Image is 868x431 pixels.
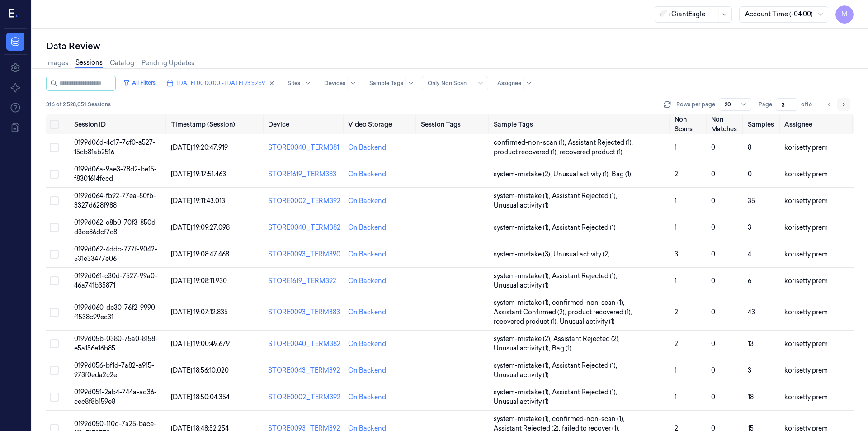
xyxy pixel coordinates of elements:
[552,223,616,232] span: Assistant Rejected (1)
[748,170,752,178] span: 0
[348,308,386,317] div: On Backend
[553,170,612,179] span: Unusual activity (1) ,
[119,76,159,90] button: All Filters
[494,361,552,370] span: system-mistake (1) ,
[748,366,751,374] span: 3
[784,393,828,401] span: korisetty prem
[268,276,341,286] div: STORE1619_TERM392
[671,114,708,134] th: Non Scans
[675,277,677,285] span: 1
[50,339,59,348] button: Select row
[171,366,229,374] span: [DATE] 18:56:10.020
[553,250,610,259] span: Unusual activity (2)
[552,361,619,370] span: Assistant Rejected (1) ,
[50,308,59,317] button: Select row
[748,223,751,232] span: 3
[74,245,157,263] span: 0199d062-4ddc-777f-9042-531e33477e06
[171,143,228,152] span: [DATE] 19:20:47.919
[784,308,828,316] span: korisetty prem
[50,223,59,232] button: Select row
[348,196,386,206] div: On Backend
[494,308,568,317] span: Assistant Confirmed (2) ,
[675,366,677,374] span: 1
[171,277,227,285] span: [DATE] 19:08:11.930
[494,334,553,344] span: system-mistake (2) ,
[552,344,571,353] span: Bag (1)
[748,308,755,316] span: 43
[744,114,781,134] th: Samples
[748,277,751,285] span: 6
[711,366,715,374] span: 0
[494,344,552,353] span: Unusual activity (1) ,
[552,191,619,201] span: Assistant Rejected (1) ,
[711,197,715,205] span: 0
[75,58,103,68] a: Sessions
[494,138,568,147] span: confirmed-non-scan (1) ,
[171,250,229,258] span: [DATE] 19:08:47.468
[494,298,552,308] span: system-mistake (1) ,
[552,271,619,281] span: Assistant Rejected (1) ,
[348,250,386,259] div: On Backend
[823,98,850,111] nav: pagination
[74,303,158,321] span: 0199d060-dc30-76f2-9990-f1538c99ec31
[71,114,168,134] th: Session ID
[74,165,157,183] span: 0199d06a-9ae3-78d2-be15-f8301614fccd
[344,114,417,134] th: Video Storage
[348,170,386,179] div: On Backend
[568,138,635,147] span: Assistant Rejected (1) ,
[675,393,677,401] span: 1
[552,388,619,397] span: Assistant Rejected (1) ,
[494,201,549,210] span: Unusual activity (1)
[264,114,344,134] th: Device
[494,370,549,380] span: Unusual activity (1)
[711,223,715,232] span: 0
[268,308,341,317] div: STORE0093_TERM383
[171,170,226,178] span: [DATE] 19:17:51.463
[268,170,341,179] div: STORE1619_TERM383
[708,114,744,134] th: Non Matches
[494,388,552,397] span: system-mistake (1) ,
[823,98,835,111] button: Go to previous page
[74,361,154,379] span: 0199d056-bf1d-7a82-a915-973f0eda2c2e
[46,58,68,68] a: Images
[676,100,715,109] p: Rows per page
[74,388,157,406] span: 0199d051-2ab4-744a-ad36-cec8f8b159e8
[348,339,386,349] div: On Backend
[784,143,828,152] span: korisetty prem
[46,100,111,109] span: 316 of 2,528,051 Sessions
[110,58,134,68] a: Catalog
[50,366,59,375] button: Select row
[171,393,230,401] span: [DATE] 18:50:04.354
[50,393,59,402] button: Select row
[50,120,59,129] button: Select all
[494,414,552,424] span: system-mistake (1) ,
[675,340,678,348] span: 2
[494,170,553,179] span: system-mistake (2) ,
[171,223,230,232] span: [DATE] 19:09:27.098
[74,138,156,156] span: 0199d06d-4c17-7cf0-a527-15cb81ab2516
[142,58,194,68] a: Pending Updates
[711,250,715,258] span: 0
[675,223,677,232] span: 1
[494,147,560,157] span: product recovered (1) ,
[801,100,816,109] span: of 16
[171,308,228,316] span: [DATE] 19:07:12.835
[74,335,158,352] span: 0199d05b-0380-75a0-8158-e5a156e16b85
[494,250,553,259] span: system-mistake (3) ,
[490,114,671,134] th: Sample Tags
[50,143,59,152] button: Select row
[784,197,828,205] span: korisetty prem
[675,143,677,152] span: 1
[748,250,751,258] span: 4
[268,250,341,259] div: STORE0093_TERM390
[568,308,634,317] span: product recovered (1) ,
[348,143,386,152] div: On Backend
[348,393,386,402] div: On Backend
[711,393,715,401] span: 0
[50,250,59,259] button: Select row
[711,143,715,152] span: 0
[784,223,828,232] span: korisetty prem
[171,197,225,205] span: [DATE] 19:11:43.013
[784,340,828,348] span: korisetty prem
[784,170,828,178] span: korisetty prem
